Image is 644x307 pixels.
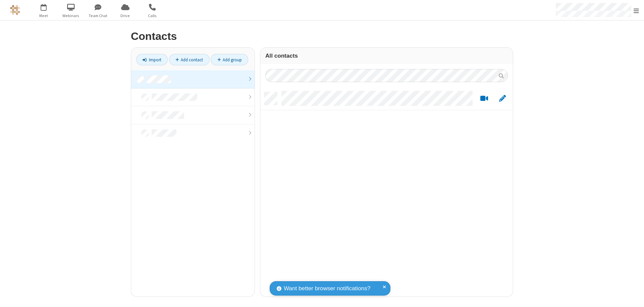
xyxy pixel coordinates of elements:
span: Meet [31,13,56,19]
span: Calls [140,13,165,19]
a: Add contact [169,54,210,65]
a: Import [136,54,168,65]
span: Webinars [58,13,84,19]
a: Add group [211,54,248,65]
div: grid [260,87,513,297]
button: Start a video meeting [478,95,491,103]
span: Team Chat [86,13,111,19]
span: Want better browser notifications? [284,284,370,293]
h3: All contacts [265,53,508,59]
button: Edit [496,95,509,103]
span: Drive [113,13,138,19]
img: QA Selenium DO NOT DELETE OR CHANGE [10,5,20,15]
h2: Contacts [131,30,513,42]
